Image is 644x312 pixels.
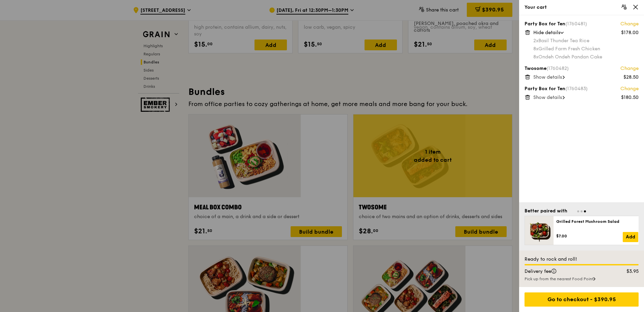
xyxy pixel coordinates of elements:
[565,86,588,92] span: (1760483)
[533,37,639,44] div: Basil Thunder Tea Rice
[556,219,638,224] div: Grilled Forest Mushroom Salad
[620,21,639,27] a: Change
[612,268,643,275] div: $3.95
[577,210,579,212] span: Go to slide 1
[546,66,569,71] span: (1760482)
[533,74,562,80] span: Show details
[533,95,562,100] span: Show details
[621,29,639,36] div: $178.00
[620,85,639,92] a: Change
[525,4,639,11] div: Your cart
[623,232,638,242] a: Add
[520,268,612,275] div: Delivery fee
[533,46,538,52] span: 8x
[525,256,639,263] div: Ready to rock and roll!
[525,208,567,214] div: Better paired with
[556,233,623,239] div: $7.00
[565,21,587,27] span: (1760481)
[533,54,639,60] div: Ondeh Ondeh Pandan Cake
[525,85,639,92] div: Party Box for Ten
[525,65,639,72] div: Twosome
[533,30,560,35] span: Hide details
[533,54,538,60] span: 8x
[584,210,586,212] span: Go to slide 3
[525,292,639,307] div: Go to checkout - $390.95
[621,94,639,101] div: $180.50
[620,65,639,72] a: Change
[623,74,639,81] div: $28.50
[533,38,538,44] span: 2x
[581,210,583,212] span: Go to slide 2
[525,21,639,27] div: Party Box for Ten
[533,46,639,52] div: Grilled Farm Fresh Chicken
[525,276,639,282] div: Pick up from the nearest Food Point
